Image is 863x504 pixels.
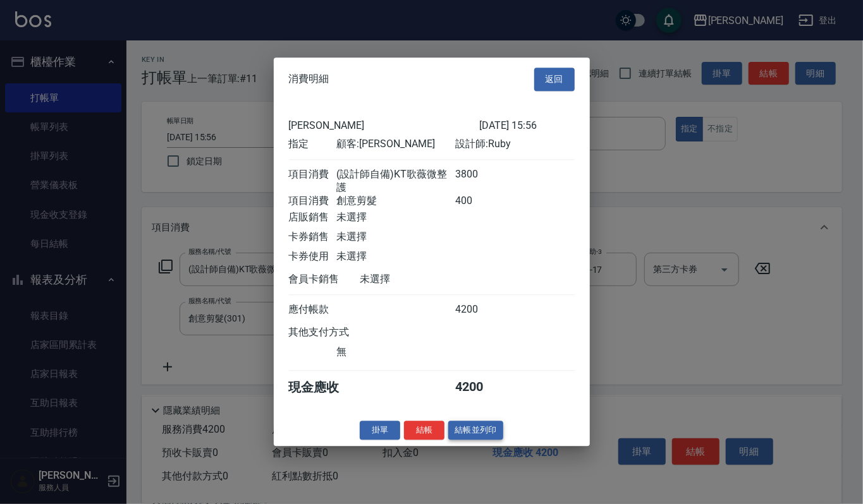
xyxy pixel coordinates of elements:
div: 未選擇 [336,211,455,224]
span: 消費明細 [289,73,329,86]
div: 項目消費 [289,195,336,208]
div: 3800 [455,168,503,195]
button: 結帳 [404,421,444,440]
div: 400 [455,195,503,208]
button: 結帳並列印 [448,421,503,440]
div: 卡券使用 [289,250,336,263]
div: (設計師自備)KT歌薇微整護 [336,168,455,195]
div: 無 [336,345,455,359]
div: 創意剪髮 [336,195,455,208]
button: 返回 [534,68,575,91]
div: 現金應收 [289,379,360,396]
div: 設計師: Ruby [455,138,574,151]
div: 未選擇 [360,273,479,286]
div: 項目消費 [289,168,336,195]
div: [DATE] 15:56 [479,119,575,131]
button: 掛單 [360,421,400,440]
div: 4200 [455,303,503,316]
div: 未選擇 [336,250,455,263]
div: 未選擇 [336,231,455,244]
div: 卡券銷售 [289,231,336,244]
div: [PERSON_NAME] [289,119,479,131]
div: 顧客: [PERSON_NAME] [336,138,455,151]
div: 會員卡銷售 [289,273,360,286]
div: 指定 [289,138,336,151]
div: 其他支付方式 [289,326,384,339]
div: 應付帳款 [289,303,336,316]
div: 店販銷售 [289,211,336,224]
div: 4200 [455,379,503,396]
